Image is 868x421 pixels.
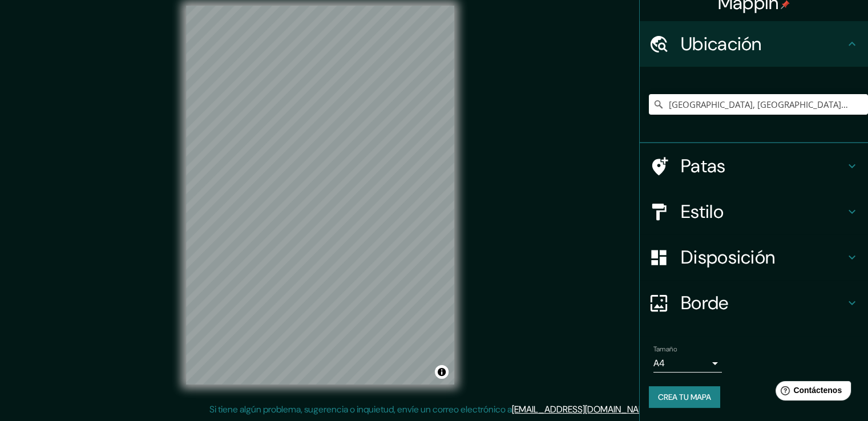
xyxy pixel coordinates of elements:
div: A4 [653,354,722,373]
font: A4 [653,357,665,369]
a: [EMAIL_ADDRESS][DOMAIN_NAME] [512,403,653,415]
div: Estilo [640,189,868,234]
font: Si tiene algún problema, sugerencia o inquietud, envíe un correo electrónico a [209,403,512,415]
font: Borde [681,291,729,315]
div: Disposición [640,234,868,280]
button: Crea tu mapa [649,386,720,408]
font: Crea tu mapa [658,392,711,402]
input: Elige tu ciudad o zona [649,94,868,115]
canvas: Mapa [186,6,454,384]
font: Estilo [681,200,724,224]
div: Ubicación [640,21,868,67]
font: Tamaño [653,345,677,354]
div: Patas [640,143,868,189]
font: Patas [681,154,726,178]
font: Disposición [681,245,775,269]
button: Activar o desactivar atribución [435,365,449,379]
font: Ubicación [681,32,762,56]
div: Borde [640,280,868,326]
iframe: Lanzador de widgets de ayuda [766,377,855,408]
